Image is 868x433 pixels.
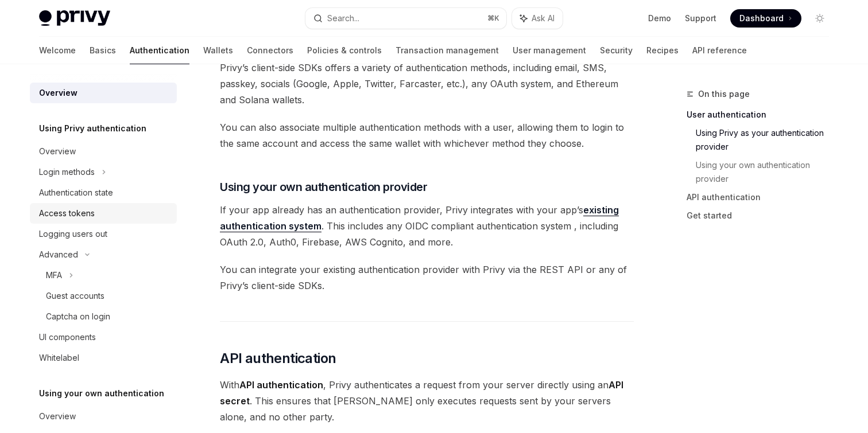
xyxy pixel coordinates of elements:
a: User authentication [687,106,838,124]
span: Ask AI [532,13,555,24]
a: Overview [30,83,177,103]
a: Policies & controls [307,37,382,64]
a: Logging users out [30,224,177,244]
span: Using your own authentication provider [220,179,427,195]
div: Authentication state [39,186,113,200]
span: If your app already has an authentication provider, Privy integrates with your app’s . This inclu... [220,202,634,250]
a: UI components [30,327,177,348]
h5: Using your own authentication [39,387,164,400]
a: Captcha on login [30,306,177,327]
a: Support [685,13,716,24]
div: Search... [327,11,359,25]
a: Wallets [203,37,233,64]
span: API authentication [220,349,336,368]
a: Guest accounts [30,286,177,306]
span: ⌘ K [487,14,499,23]
div: UI components [39,330,96,344]
a: Security [600,37,633,64]
img: light logo [39,10,110,26]
a: Access tokens [30,203,177,224]
a: Dashboard [730,9,801,28]
span: On this page [698,87,750,101]
a: Overview [30,406,177,427]
h5: Using Privy authentication [39,122,146,135]
div: Captcha on login [46,310,110,323]
button: Search...⌘K [305,8,506,29]
a: Authentication [130,37,189,64]
div: MFA [46,268,62,282]
span: Dashboard [739,13,784,24]
a: API reference [692,37,747,64]
a: API authentication [687,188,838,206]
div: Overview [39,409,76,423]
button: Ask AI [512,8,563,29]
a: Recipes [646,37,679,64]
a: Demo [648,13,671,24]
div: Overview [39,86,77,100]
a: Authentication state [30,182,177,203]
a: User management [513,37,586,64]
a: Welcome [39,37,76,64]
a: Overview [30,141,177,162]
div: Logging users out [39,227,107,241]
a: Get started [687,206,838,225]
span: You can also associate multiple authentication methods with a user, allowing them to login to the... [220,119,634,151]
span: You can integrate your existing authentication provider with Privy via the REST API or any of Pri... [220,262,634,294]
a: Whitelabel [30,348,177,368]
a: Using your own authentication provider [696,156,838,188]
a: Transaction management [396,37,499,64]
div: Advanced [39,248,78,262]
div: Login methods [39,165,95,179]
div: Guest accounts [46,289,104,303]
a: Using Privy as your authentication provider [696,124,838,156]
strong: API authentication [239,379,323,391]
span: With , Privy authenticates a request from your server directly using an . This ensures that [PERS... [220,377,634,425]
span: Privy’s client-side SDKs offers a variety of authentication methods, including email, SMS, passke... [220,60,634,108]
div: Overview [39,145,76,158]
div: Access tokens [39,206,95,220]
a: Connectors [247,37,293,64]
div: Whitelabel [39,351,79,365]
button: Toggle dark mode [811,9,829,28]
a: Basics [90,37,116,64]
